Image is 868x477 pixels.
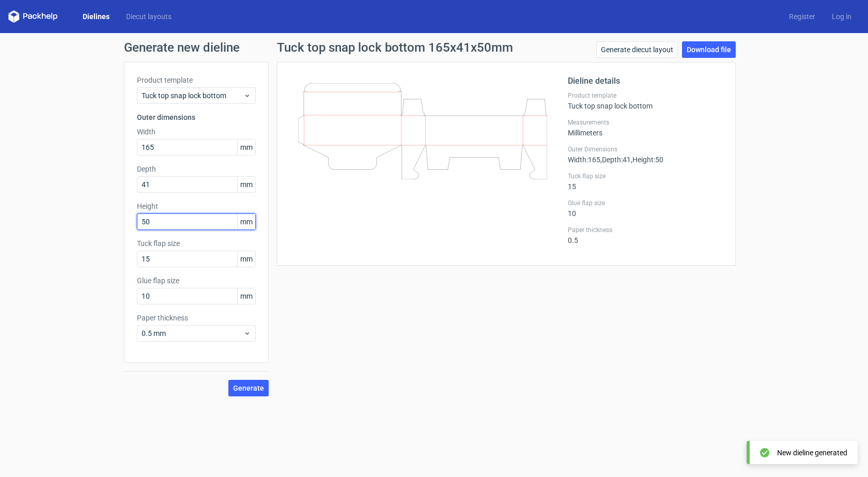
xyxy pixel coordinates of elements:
h1: Tuck top snap lock bottom 165x41x50mm [277,41,513,54]
label: Outer Dimensions [568,145,723,153]
div: Tuck top snap lock bottom [568,91,723,110]
span: Generate [233,384,264,392]
div: 0.5 [568,226,723,244]
span: , Height : 50 [631,156,663,164]
div: 10 [568,199,723,218]
label: Height [137,201,256,211]
label: Glue flap size [137,275,256,286]
a: Diecut layouts [118,11,180,22]
a: Log in [824,11,860,22]
h2: Dieline details [568,75,723,87]
label: Tuck flap size [568,172,723,180]
span: mm [237,288,255,304]
label: Width [137,127,256,137]
span: Width : 165 [568,156,600,164]
div: 15 [568,172,723,191]
label: Product template [568,91,723,100]
div: New dieline generated [777,448,847,458]
a: Dielines [74,11,118,22]
span: Tuck top snap lock bottom [142,90,243,101]
h1: Generate new dieline [124,41,744,54]
span: , Depth : 41 [600,156,631,164]
label: Paper thickness [137,313,256,323]
label: Measurements [568,118,723,127]
span: 0.5 mm [142,328,243,338]
a: Generate diecut layout [596,41,678,58]
span: mm [237,251,255,267]
label: Glue flap size [568,199,723,207]
a: Download file [682,41,736,58]
label: Product template [137,75,256,85]
div: Millimeters [568,118,723,137]
label: Tuck flap size [137,238,256,249]
label: Paper thickness [568,226,723,234]
span: mm [237,214,255,229]
button: Generate [228,380,269,396]
label: Depth [137,164,256,174]
a: Register [781,11,824,22]
span: mm [237,177,255,192]
span: mm [237,140,255,155]
h3: Outer dimensions [137,112,256,122]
